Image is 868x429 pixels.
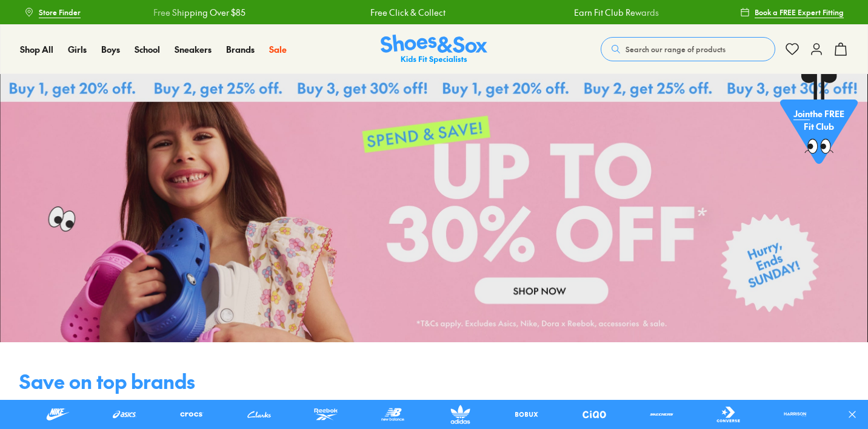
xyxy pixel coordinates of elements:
span: Join [793,108,810,120]
a: Sneakers [175,43,212,56]
a: Jointhe FREE Fit Club [780,73,858,171]
a: Girls [68,43,87,56]
span: Shop All [20,43,53,55]
span: Brands [226,43,255,55]
span: Sale [269,43,287,55]
span: School [135,43,160,55]
a: Free Click & Collect [358,6,433,19]
span: Book a FREE Expert Fitting [755,7,844,18]
img: SNS_Logo_Responsive.svg [381,35,487,64]
p: the FREE Fit Club [780,98,858,143]
a: Book a FREE Expert Fitting [740,1,844,23]
a: Shoes & Sox [381,35,487,64]
span: Boys [101,43,120,55]
a: Boys [101,43,120,56]
span: Store Finder [39,7,81,18]
span: Girls [68,43,87,55]
a: Free Shipping Over $85 [141,6,233,19]
a: Brands [226,43,255,56]
a: Earn Fit Club Rewards [562,6,647,19]
a: School [135,43,160,56]
span: Sneakers [175,43,212,55]
button: Search our range of products [601,37,775,61]
a: Shop All [20,43,53,56]
a: Sale [269,43,287,56]
span: Search our range of products [626,44,726,55]
a: Store Finder [24,1,81,23]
